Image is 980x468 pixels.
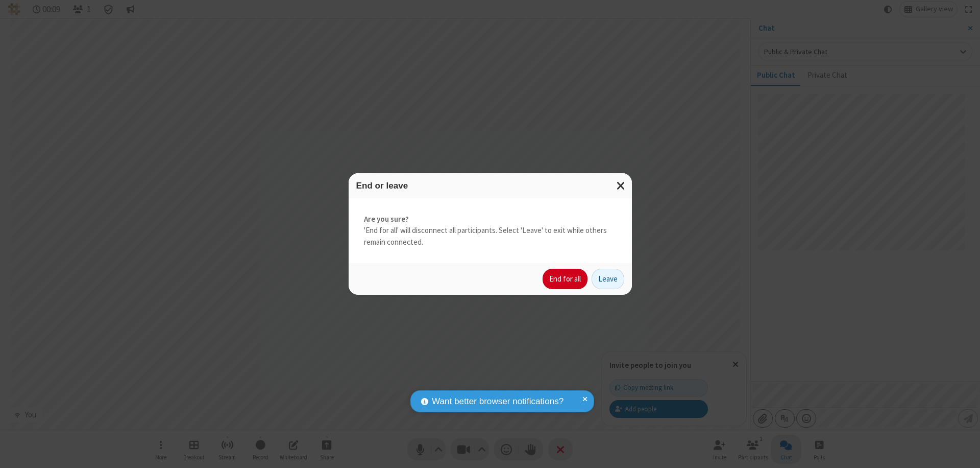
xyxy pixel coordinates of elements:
span: Want better browser notifications? [432,395,563,408]
button: End for all [543,269,587,289]
h3: End or leave [356,181,624,191]
div: 'End for all' will disconnect all participants. Select 'Leave' to exit while others remain connec... [349,198,632,264]
button: Leave [592,269,624,289]
button: Close modal [610,173,632,198]
strong: Are you sure? [364,214,617,225]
